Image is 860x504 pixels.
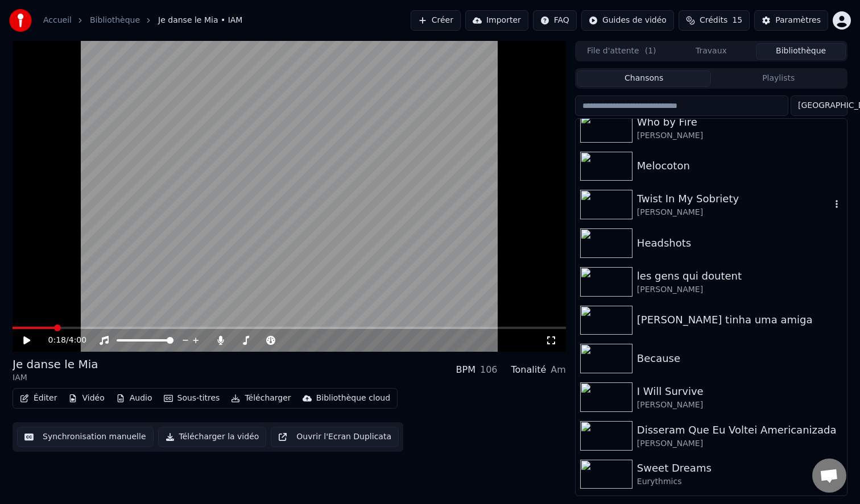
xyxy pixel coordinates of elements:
span: 0:18 [48,335,66,346]
button: Télécharger [226,390,295,406]
span: 15 [732,15,742,26]
button: Audio [111,390,157,406]
button: FAQ [533,10,577,31]
div: Twist In My Sobriety [637,191,831,207]
div: [PERSON_NAME] [637,207,831,218]
span: 4:00 [69,335,86,346]
button: Guides de vidéo [581,10,674,31]
button: Créer [411,10,461,31]
div: Headshots [637,235,842,251]
div: [PERSON_NAME] [637,284,842,295]
nav: breadcrumb [43,15,242,26]
button: Chansons [577,70,712,87]
div: Paramètres [775,15,821,26]
button: Bibliothèque [756,43,846,60]
div: Because [637,351,842,366]
button: Travaux [667,43,756,60]
span: Crédits [700,15,727,26]
div: 106 [480,363,498,377]
button: Importer [465,10,528,31]
a: Accueil [43,15,72,26]
img: youka [9,9,32,32]
div: Am [551,363,566,377]
div: BPM [456,363,476,377]
div: IAM [13,372,98,384]
button: Télécharger la vidéo [158,427,267,447]
div: [PERSON_NAME] [637,130,842,141]
button: Paramètres [754,10,828,31]
button: Vidéo [64,390,109,406]
button: Crédits15 [679,10,750,31]
button: Playlists [711,70,846,87]
div: Ouvrir le chat [812,459,846,493]
a: Bibliothèque [90,15,140,26]
div: [PERSON_NAME] [637,399,842,411]
div: I Will Survive [637,384,842,399]
div: Je danse le Mia [13,356,98,372]
button: Ouvrir l'Ecran Duplicata [271,427,399,447]
div: les gens qui doutent [637,268,842,284]
button: File d'attente [577,43,667,60]
span: ( 1 ) [645,45,656,57]
div: Bibliothèque cloud [316,393,390,404]
div: [PERSON_NAME] tinha uma amiga [637,312,842,328]
div: Tonalité [511,363,547,377]
div: / [48,335,76,346]
button: Éditer [15,390,61,406]
div: Sweet Dreams [637,460,842,476]
div: Melocoton [637,158,842,174]
button: Sous-titres [159,390,225,406]
span: Je danse le Mia • IAM [158,15,242,26]
div: Eurythmics [637,476,842,488]
div: Disseram Que Eu Voltei Americanizada [637,422,842,438]
div: Who by Fire [637,114,842,130]
button: Synchronisation manuelle [17,427,154,447]
div: [PERSON_NAME] [637,438,842,449]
